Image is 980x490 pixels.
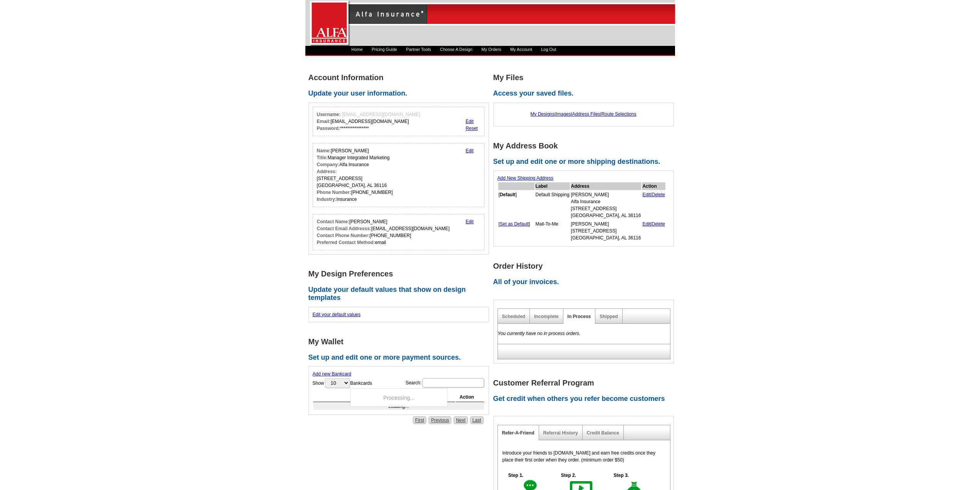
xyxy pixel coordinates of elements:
[466,148,474,153] a: Edit
[642,221,650,227] a: Edit
[534,314,558,319] a: Incomplete
[498,191,534,219] td: [ ]
[440,47,472,52] a: Choose A Design
[308,354,493,362] h2: Set up and edit one or more payment sources.
[493,89,678,98] h2: Access your saved files.
[642,182,665,190] th: Action
[498,331,581,336] em: You currently have no in process orders.
[498,107,670,121] div: | | |
[413,416,426,424] a: First
[493,278,678,286] h2: All of your invoices.
[313,403,484,410] td: Loading...
[422,378,484,387] input: Search:
[454,416,468,424] a: Next
[502,430,534,436] a: Refer-A-Friend
[493,142,678,150] h1: My Address Book
[642,192,650,197] a: Edit
[571,182,642,190] th: Address
[493,395,678,403] h2: Get credit when others you refer become customers
[503,450,665,463] p: Introduce your friends to [DOMAIN_NAME] and earn free credits once they place their first order w...
[352,47,363,52] a: Home
[317,162,340,167] strong: Company:
[317,219,350,224] strong: Contact Name:
[317,155,328,160] strong: Title:
[504,472,528,479] h5: Step 1.
[466,119,474,124] a: Edit
[317,226,372,231] strong: Contact Email Addresss:
[313,214,485,250] div: Who should we contact regarding order issues?
[308,270,493,278] h1: My Design Preferences
[317,218,450,246] div: [PERSON_NAME] [EMAIL_ADDRESS][DOMAIN_NAME] [PHONE_NUMBER] email
[642,220,665,242] td: |
[317,197,337,202] strong: Industry:
[510,47,532,52] a: My Account
[642,191,665,219] td: |
[568,314,591,319] a: In Process
[541,47,556,52] a: Log Out
[571,220,642,242] td: [PERSON_NAME] [STREET_ADDRESS] [GEOGRAPHIC_DATA], AL 36116
[572,111,600,117] a: Address Files
[652,192,665,197] a: Delete
[470,416,484,424] a: Last
[372,47,397,52] a: Pricing Guide
[500,192,516,197] b: Default
[405,377,484,388] label: Search:
[535,182,570,190] th: Label
[317,148,331,153] strong: Name:
[317,147,393,203] div: [PERSON_NAME] Manager Integrated Marketing Alfa Insurance [STREET_ADDRESS] [GEOGRAPHIC_DATA], AL ...
[317,126,340,131] strong: Password:
[481,47,501,52] a: My Orders
[600,314,618,319] a: Shipped
[342,112,420,117] span: [EMAIL_ADDRESS][DOMAIN_NAME]
[317,169,337,174] strong: Address:
[556,111,571,117] a: Images
[557,472,580,479] h5: Step 2.
[493,158,678,166] h2: Set up and edit one or more shipping destinations.
[325,378,350,388] select: ShowBankcards
[493,262,678,270] h1: Order History
[456,392,484,402] th: Action
[317,112,341,117] strong: Username:
[466,126,477,131] a: Reset
[502,314,526,319] a: Scheduled
[313,143,485,207] div: Your personal details.
[652,221,665,227] a: Delete
[350,388,447,407] div: Processing...
[406,47,431,52] a: Partner Tools
[535,191,570,219] td: Default Shipping
[429,416,451,424] a: Previous
[466,219,474,224] a: Edit
[317,119,331,124] strong: Email:
[543,430,578,436] a: Referral History
[317,233,370,238] strong: Contact Phone Number:
[535,220,570,242] td: Mail-To-Me
[610,472,633,479] h5: Step 3.
[313,377,372,389] label: Show Bankcards
[601,111,637,117] a: Route Selections
[313,312,361,317] a: Edit your default values
[317,240,375,245] strong: Preferred Contact Method:
[498,220,534,242] td: [ ]
[308,286,493,302] h2: Update your default values that show on design templates
[308,89,493,98] h2: Update your user information.
[493,379,678,387] h1: Customer Referral Program
[308,338,493,346] h1: My Wallet
[493,74,678,82] h1: My Files
[308,74,493,82] h1: Account Information
[317,190,351,195] strong: Phone Number:
[500,221,529,227] a: Set as Default
[531,111,555,117] a: My Designs
[313,371,352,377] a: Add new Bankcard
[313,107,485,136] div: Your login information.
[498,175,553,181] a: Add New Shipping Address
[571,191,642,219] td: [PERSON_NAME] Alfa Insurance [STREET_ADDRESS] [GEOGRAPHIC_DATA], AL 36116
[587,430,619,436] a: Credit Balance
